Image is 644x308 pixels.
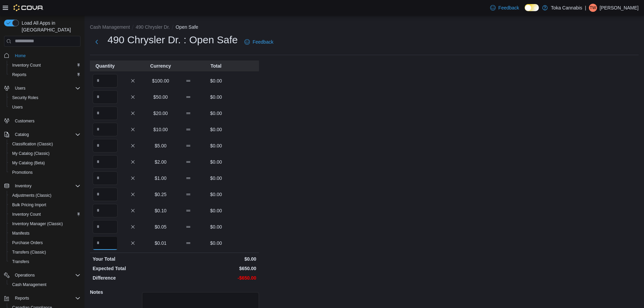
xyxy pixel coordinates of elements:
input: Quantity [93,74,118,88]
button: Purchase Orders [7,238,83,247]
span: Promotions [12,170,33,175]
span: TW [590,4,596,12]
a: Manifests [9,229,32,237]
button: Operations [1,270,83,280]
a: Customers [12,117,37,125]
button: Next [90,35,103,49]
input: Quantity [93,204,118,217]
a: Classification (Classic) [9,140,56,148]
button: Bulk Pricing Import [7,200,83,210]
span: Transfers [9,258,80,266]
a: Transfers (Classic) [9,248,49,256]
span: Inventory Count [9,61,80,69]
button: Reports [1,293,83,303]
p: [PERSON_NAME] [600,4,639,12]
span: Operations [12,271,80,279]
p: $0.00 [204,110,229,117]
p: Expected Total [93,265,173,272]
span: Inventory Count [12,63,41,68]
span: Inventory [15,183,31,189]
span: Inventory [12,182,80,190]
button: Inventory Manager (Classic) [7,219,83,229]
button: My Catalog (Beta) [7,158,83,168]
button: Transfers [7,257,83,266]
a: Feedback [487,1,522,15]
a: Transfers [9,258,32,266]
input: Quantity [93,106,118,120]
input: Quantity [93,188,118,201]
a: Feedback [242,35,276,49]
span: Customers [15,118,34,124]
span: Adjustments (Classic) [9,191,80,199]
span: Customers [12,117,80,125]
p: $20.00 [148,110,173,117]
button: Operations [12,271,38,279]
p: $1.00 [148,175,173,182]
button: Catalog [12,131,31,139]
span: Home [15,53,26,58]
span: My Catalog (Beta) [12,160,45,166]
h1: 490 Chrysler Dr. : Open Safe [108,33,238,47]
span: Reports [12,294,80,302]
nav: An example of EuiBreadcrumbs [90,24,639,32]
button: Classification (Classic) [7,139,83,149]
p: $0.00 [204,175,229,182]
input: Quantity [93,139,118,152]
span: Cash Management [9,281,80,289]
button: Reports [12,294,32,302]
input: Quantity [93,220,118,234]
a: Cash Management [9,281,49,289]
button: Cash Management [7,280,83,289]
p: $100.00 [148,77,173,84]
span: My Catalog (Beta) [9,159,80,167]
button: Inventory [12,182,34,190]
a: Inventory Count [9,210,44,218]
p: $0.00 [204,223,229,230]
p: $10.00 [148,126,173,133]
button: 490 Chrysler Dr. [136,24,170,30]
span: Purchase Orders [12,240,43,245]
span: Inventory Manager (Classic) [12,221,63,227]
p: $0.10 [148,207,173,214]
span: Bulk Pricing Import [9,201,80,209]
button: Manifests [7,229,83,238]
span: Catalog [15,132,29,137]
p: Quantity [93,63,118,69]
div: Ty Wilson [589,4,597,12]
a: Bulk Pricing Import [9,201,49,209]
input: Quantity [93,155,118,169]
p: $0.01 [148,240,173,246]
button: Inventory Count [7,210,83,219]
span: Feedback [253,39,273,45]
h5: Notes [90,285,141,299]
a: Purchase Orders [9,239,46,247]
p: | [585,4,586,12]
a: Adjustments (Classic) [9,191,54,199]
button: Cash Management [90,24,130,30]
p: $0.25 [148,191,173,198]
span: Purchase Orders [9,239,80,247]
button: Customers [1,116,83,126]
span: Inventory Count [12,212,41,217]
input: Quantity [93,236,118,250]
input: Quantity [93,123,118,136]
span: Reports [12,72,26,77]
a: My Catalog (Beta) [9,159,48,167]
p: $2.00 [148,159,173,165]
span: Catalog [12,131,80,139]
button: My Catalog (Classic) [7,149,83,158]
span: My Catalog (Classic) [12,151,50,156]
a: Inventory Count [9,61,44,69]
span: Manifests [9,229,80,237]
span: My Catalog (Classic) [9,149,80,158]
span: Load All Apps in [GEOGRAPHIC_DATA] [19,20,80,33]
p: -$650.00 [176,275,256,281]
button: Transfers (Classic) [7,247,83,257]
span: Cash Management [12,282,46,287]
span: Reports [9,71,80,79]
input: Quantity [93,171,118,185]
button: Open Safe [175,24,198,30]
span: Transfers [12,259,29,264]
span: Classification (Classic) [12,141,53,147]
p: $0.05 [148,223,173,230]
